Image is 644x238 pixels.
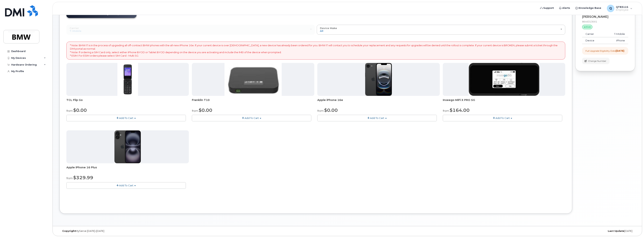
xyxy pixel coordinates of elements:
span: Device Make [320,27,337,30]
div: Apple iPhone 16e [317,98,440,106]
div: [DATE] [443,230,635,233]
p: * Note: BMW IT is in the process of upgrading all off-contract BMW phones with the all-new iPhone... [70,44,562,57]
div: 8646313001 [582,20,628,23]
div: QT83115 [604,5,635,12]
strong: Last Update [608,230,624,232]
img: cut_small_inseego_5G.jpg [469,63,539,96]
small: from [66,109,73,113]
span: QT83115 [616,5,628,8]
button: Add To Cart [66,182,186,189]
a: Alerts [556,4,573,12]
button: Device Make All [317,25,565,34]
span: Add To Cart [119,116,133,119]
span: Support [543,6,554,10]
td: Device [582,37,604,44]
span: Add To Cart [495,116,510,119]
img: iphone_16_plus.png [114,130,141,163]
a: Knowledge Base [573,4,604,12]
button: Add To Cart [317,115,437,121]
td: T-Mobile [604,31,628,37]
span: Add To Cart [119,184,133,187]
span: Alerts [562,6,570,10]
span: $0.00 [73,107,87,113]
strong: Copyright [62,230,76,232]
div: Franklin T10 [192,98,314,106]
span: Knowledge Base [579,6,601,10]
div: [PERSON_NAME] [582,15,628,19]
small: from [443,109,449,113]
span: $0.00 [199,107,212,113]
button: Add To Cart [192,115,311,121]
div: Inseego MiFi X PRO 5G [443,98,565,106]
span: All [320,29,323,32]
img: iphone16e.png [365,63,392,96]
a: Support [537,4,556,12]
div: Full Upgrade Eligibility Date [585,49,624,52]
button: Add To Cart [443,115,562,121]
img: t10.jpg [224,63,281,96]
img: TCL_FLIP_MODE.jpg [117,63,138,96]
span: $0.00 [324,107,338,113]
div: active [582,25,592,29]
span: Change Number [588,59,606,63]
small: from [192,109,198,113]
iframe: Messenger Launcher [628,222,641,235]
td: Carrier [582,31,604,37]
div: TCL Flip Go [66,98,189,106]
span: Add To Cart [370,116,384,119]
small: from [66,177,73,180]
div: MyServe [DATE]–[DATE] [59,230,251,233]
span: $329.99 [73,175,93,180]
td: iPhone [604,37,628,44]
span: $164.00 [450,107,470,113]
span: Add To Cart [245,116,259,119]
div: Apple iPhone 16 Plus [66,166,189,173]
button: Add To Cart [66,115,186,121]
small: from [317,109,324,113]
strong: [DATE] [616,49,624,52]
span: Q [609,6,612,11]
button: Change Number [582,58,609,64]
span: Employee [616,8,628,11]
